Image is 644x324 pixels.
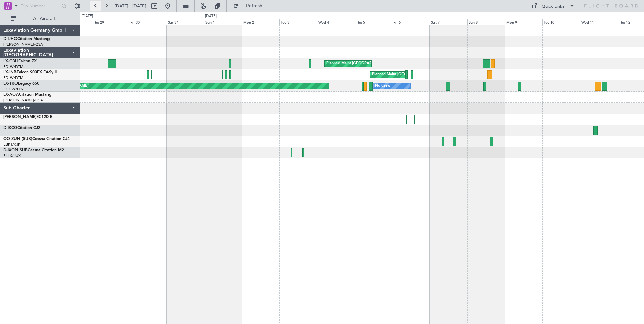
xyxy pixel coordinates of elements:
span: Refresh [240,4,268,8]
a: LX-GBHFalcon 7X [3,59,37,63]
a: [PERSON_NAME]/QSA [3,42,43,47]
div: Sat 31 [167,19,204,25]
div: Sat 7 [430,19,468,25]
div: Sun 8 [467,19,505,25]
a: LX-INBFalcon 900EX EASy II [3,70,57,74]
span: All Aircraft [18,16,71,21]
a: OO-ZUN (SUB)Cessna Citation CJ4 [3,137,70,141]
div: [DATE] [82,13,93,19]
a: D-IJHOCitation Mustang [3,37,50,41]
span: LX-INB [3,70,17,74]
span: OO-ZUN (SUB) [3,137,32,141]
button: All Aircraft [7,13,73,24]
div: Fri 30 [129,19,167,25]
span: [DATE] - [DATE] [115,3,146,9]
div: Mon 9 [505,19,543,25]
span: LX-GBH [3,59,18,63]
a: EDLW/DTM [3,75,23,80]
div: Wed 4 [317,19,355,25]
div: Fri 6 [392,19,430,25]
input: Trip Number [21,1,59,11]
span: D-IKCG [3,126,17,130]
a: LX-AOACitation Mustang [3,93,52,97]
a: LX-TROLegacy 650 [3,82,39,86]
div: Sun 1 [204,19,242,25]
span: D-IJHO [3,37,17,41]
div: Planned Maint [GEOGRAPHIC_DATA] ([GEOGRAPHIC_DATA]) [326,59,432,69]
div: Wed 11 [580,19,618,25]
div: Tue 10 [542,19,580,25]
div: Tue 3 [279,19,317,25]
a: D-IXON SUBCessna Citation M2 [3,148,64,152]
a: [PERSON_NAME]EC120 B [3,115,53,119]
button: Quick Links [528,1,578,11]
button: Refresh [230,1,270,11]
a: ELLX/LUX [3,153,21,158]
a: EDLW/DTM [3,64,23,69]
span: LX-AOA [3,93,19,97]
a: D-IKCGCitation CJ2 [3,126,40,130]
div: Thu 5 [355,19,392,25]
span: LX-TRO [3,82,18,86]
a: EBKT/KJK [3,142,20,147]
div: [DATE] [205,13,217,19]
a: EGGW/LTN [3,87,24,92]
div: Mon 2 [242,19,280,25]
div: Planned Maint [GEOGRAPHIC_DATA] ([GEOGRAPHIC_DATA]) [372,70,478,80]
span: [PERSON_NAME] [3,115,36,119]
div: Quick Links [542,3,565,10]
span: D-IXON SUB [3,148,28,152]
a: [PERSON_NAME]/QSA [3,98,43,103]
div: Thu 29 [92,19,129,25]
div: No Crew [375,81,390,91]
